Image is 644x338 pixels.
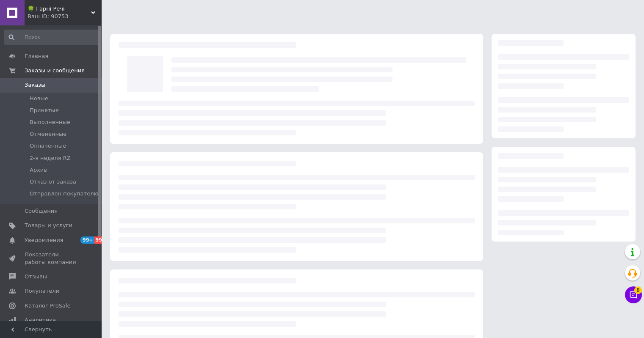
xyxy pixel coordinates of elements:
[30,178,76,186] span: Отказ от заказа
[30,95,48,102] span: Новые
[30,107,59,114] span: Принятые
[25,81,45,89] span: Заказы
[80,236,94,244] span: 99+
[30,142,66,150] span: Оплаченные
[30,166,47,174] span: Архив
[634,286,642,294] span: 8
[25,222,72,229] span: Товары и услуги
[25,207,58,215] span: Сообщения
[30,190,98,198] span: Отправлен покупателю
[25,251,78,266] span: Показатели работы компании
[25,316,56,324] span: Аналитика
[25,273,47,280] span: Отзывы
[28,13,102,20] div: Ваш ID: 90753
[30,154,71,162] span: 2-я неделя RZ
[94,236,108,244] span: 99+
[25,236,63,244] span: Уведомления
[30,130,66,138] span: Отмененные
[25,287,59,295] span: Покупатели
[625,286,642,303] button: Чат с покупателем8
[25,52,48,60] span: Главная
[30,118,70,126] span: Выполненные
[25,302,70,310] span: Каталог ProSale
[4,30,100,45] input: Поиск
[28,5,91,13] span: 🍀 Гарні Речі
[25,67,85,74] span: Заказы и сообщения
